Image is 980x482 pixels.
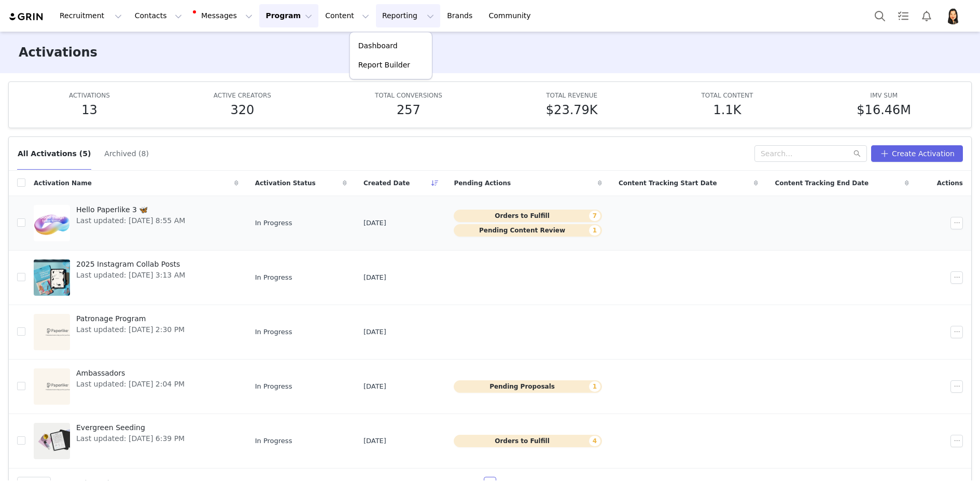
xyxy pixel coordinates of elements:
[363,381,386,392] span: [DATE]
[319,4,375,27] button: Content
[53,4,128,27] button: Recruitment
[454,178,511,188] span: Pending Actions
[76,433,185,444] span: Last updated: [DATE] 6:39 PM
[619,178,717,188] span: Content Tracking Start Date
[441,4,482,27] a: Brands
[76,259,185,270] span: 2025 Instagram Collab Posts
[255,178,316,188] span: Activation Status
[546,92,597,99] span: TOTAL REVENUE
[8,12,45,22] img: grin logo
[76,324,185,335] span: Last updated: [DATE] 2:30 PM
[76,313,185,324] span: Patronage Program
[255,218,292,228] span: In Progress
[76,368,185,379] span: Ambassadors
[255,381,292,392] span: In Progress
[34,311,239,353] a: Patronage ProgramLast updated: [DATE] 2:30 PM
[255,327,292,337] span: In Progress
[869,4,891,27] button: Search
[259,4,318,27] button: Program
[375,92,442,99] span: TOTAL CONVERSIONS
[214,92,271,99] span: ACTIVE CREATORS
[129,4,188,27] button: Contacts
[76,270,185,281] span: Last updated: [DATE] 3:13 AM
[870,92,898,99] span: IMV SUM
[702,92,753,99] span: TOTAL CONTENT
[230,101,254,119] h5: 320
[363,272,386,283] span: [DATE]
[363,436,386,446] span: [DATE]
[454,435,602,447] button: Orders to Fulfill4
[363,218,386,228] span: [DATE]
[945,8,961,24] img: 8ab0acf9-0547-4d8c-b9c5-8a6381257489.jpg
[81,101,97,119] h5: 13
[775,178,869,188] span: Content Tracking End Date
[76,215,185,226] span: Last updated: [DATE] 8:55 AM
[713,101,741,119] h5: 1.1K
[363,327,386,337] span: [DATE]
[34,178,92,188] span: Activation Name
[76,204,185,215] span: Hello Paperlike 3 🦋
[17,145,91,162] button: All Activations (5)
[19,43,97,62] h3: Activations
[376,4,440,27] button: Reporting
[454,210,602,222] button: Orders to Fulfill7
[104,145,149,162] button: Archived (8)
[34,257,239,298] a: 2025 Instagram Collab PostsLast updated: [DATE] 3:13 AM
[34,202,239,244] a: Hello Paperlike 3 🦋Last updated: [DATE] 8:55 AM
[754,145,867,162] input: Search...
[857,101,911,119] h5: $16.46M
[255,436,292,446] span: In Progress
[397,101,421,119] h5: 257
[853,150,861,157] i: icon: search
[871,145,963,162] button: Create Activation
[939,8,972,24] button: Profile
[454,224,602,237] button: Pending Content Review1
[358,60,410,71] p: Report Builder
[454,380,602,393] button: Pending Proposals1
[892,4,915,27] a: Tasks
[915,4,938,27] button: Notifications
[76,422,185,433] span: Evergreen Seeding
[34,420,239,462] a: Evergreen SeedingLast updated: [DATE] 6:39 PM
[363,178,410,188] span: Created Date
[34,366,239,407] a: AmbassadorsLast updated: [DATE] 2:04 PM
[483,4,542,27] a: Community
[76,379,185,390] span: Last updated: [DATE] 2:04 PM
[917,172,971,194] div: Actions
[69,92,110,99] span: ACTIVATIONS
[189,4,259,27] button: Messages
[358,40,398,51] p: Dashboard
[255,272,292,283] span: In Progress
[546,101,598,119] h5: $23.79K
